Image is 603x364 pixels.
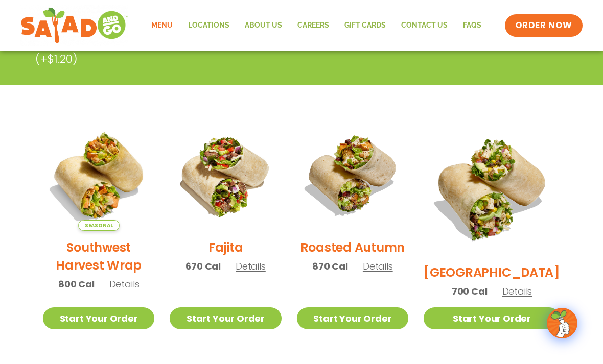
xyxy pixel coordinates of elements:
[363,260,393,273] span: Details
[236,260,266,273] span: Details
[424,263,560,281] h2: [GEOGRAPHIC_DATA]
[455,14,489,37] a: FAQs
[78,220,120,231] span: Seasonal
[393,14,455,37] a: Contact Us
[290,14,337,37] a: Careers
[170,119,281,231] img: Product photo for Fajita Wrap
[144,14,180,37] a: Menu
[505,14,583,37] a: ORDER NOW
[185,259,221,273] span: 670 Cal
[300,238,405,256] h2: Roasted Autumn
[312,259,348,273] span: 870 Cal
[180,14,237,37] a: Locations
[297,307,408,329] a: Start Your Order
[548,309,576,337] img: wpChatIcon
[502,285,532,298] span: Details
[170,307,281,329] a: Start Your Order
[109,278,140,290] span: Details
[337,14,393,37] a: GIFT CARDS
[237,14,290,37] a: About Us
[43,238,154,274] h2: Southwest Harvest Wrap
[144,14,489,37] nav: Menu
[43,119,154,231] img: Product photo for Southwest Harvest Wrap
[424,119,560,256] img: Product photo for BBQ Ranch Wrap
[58,277,95,291] span: 800 Cal
[208,238,243,256] h2: Fajita
[424,307,560,329] a: Start Your Order
[452,284,488,298] span: 700 Cal
[20,5,128,46] img: new-SAG-logo-768×292
[43,307,154,329] a: Start Your Order
[515,19,572,32] span: ORDER NOW
[297,119,408,231] img: Product photo for Roasted Autumn Wrap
